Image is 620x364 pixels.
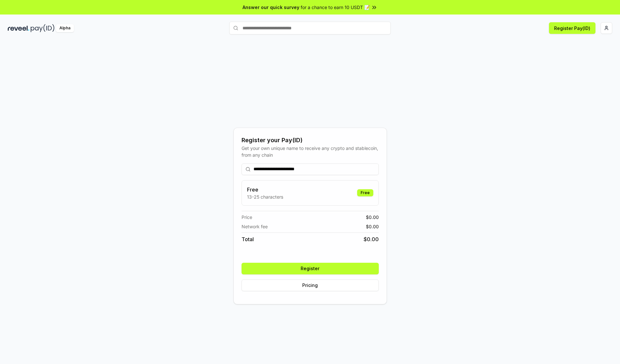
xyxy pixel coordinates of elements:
[366,214,379,221] span: $ 0.00
[366,223,379,230] span: $ 0.00
[242,223,268,230] span: Network fee
[242,136,379,145] div: Register your Pay(ID)
[243,4,299,11] span: Answer our quick survey
[247,186,283,193] h3: Free
[364,235,379,243] span: $ 0.00
[31,24,55,32] img: pay_id
[301,4,370,11] span: for a chance to earn 10 USDT 📝
[242,235,254,243] span: Total
[242,214,252,221] span: Price
[56,24,74,32] div: Alpha
[242,145,379,158] div: Get your own unique name to receive any crypto and stablecoin, from any chain
[247,193,283,200] p: 13-25 characters
[242,280,379,291] button: Pricing
[8,24,29,32] img: reveel_dark
[549,22,595,34] button: Register Pay(ID)
[357,189,373,196] div: Free
[242,263,379,274] button: Register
